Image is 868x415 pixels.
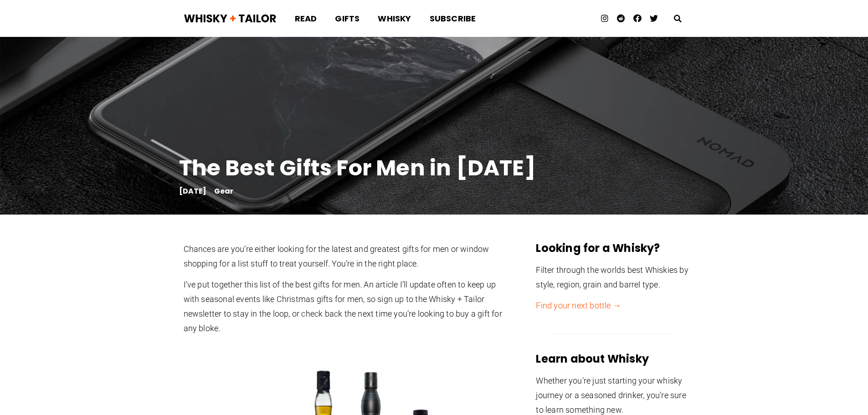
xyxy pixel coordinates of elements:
[536,241,689,256] h3: Looking for a Whisky?
[214,186,234,196] a: Gear
[179,188,207,195] a: [DATE]
[536,301,621,310] a: Find your next bottle →
[326,6,369,31] a: Gifts
[536,352,689,366] h3: Learn about Whisky
[421,6,485,31] a: Subscribe
[184,12,277,25] img: Whisky + Tailor Logo
[536,263,689,292] p: Filter through the worlds best Whiskies by style, region, grain and barrel type.
[369,6,420,31] a: Whisky
[184,242,512,271] p: Chances are you’re either looking for the latest and greatest gifts for men or window shopping fo...
[184,277,512,336] p: I’ve put together this list of the best gifts for men. An article I’ll update often to keep up wi...
[286,6,326,31] a: Read
[179,155,544,181] h1: The Best Gifts For Men in [DATE]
